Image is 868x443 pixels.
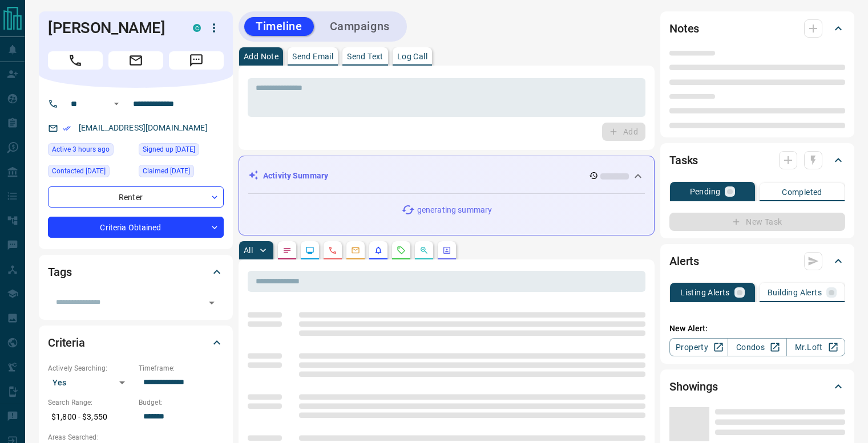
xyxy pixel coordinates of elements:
span: Message [169,51,224,70]
a: Property [669,338,728,356]
svg: Calls [328,246,337,255]
p: Add Note [244,52,278,60]
p: generating summary [417,204,492,216]
p: Building Alerts [768,288,822,296]
span: Active 3 hours ago [52,144,110,155]
svg: Lead Browsing Activity [305,246,314,255]
p: Activity Summary [263,170,328,182]
div: Yes [48,373,133,392]
p: Budget: [139,397,224,408]
h2: Criteria [48,334,85,352]
span: Claimed [DATE] [143,165,190,177]
span: Signed up [DATE] [143,144,195,155]
p: Search Range: [48,397,133,408]
span: Call [48,51,103,70]
p: New Alert: [669,323,845,335]
p: Pending [690,188,721,196]
p: Send Text [347,52,383,60]
div: Mon Sep 22 2025 [48,165,133,181]
p: Completed [782,188,822,196]
p: Timeframe: [139,363,224,373]
div: Criteria [48,329,224,356]
p: Areas Searched: [48,432,224,442]
div: Tue Oct 14 2025 [48,143,133,159]
svg: Emails [351,246,360,255]
a: Mr.Loft [786,338,845,356]
div: Showings [669,373,845,400]
div: Notes [669,15,845,42]
a: Condos [728,338,786,356]
p: Send Email [292,52,333,60]
p: Actively Searching: [48,363,133,373]
a: [EMAIL_ADDRESS][DOMAIN_NAME] [79,123,208,132]
button: Open [204,295,220,311]
span: Email [108,51,163,70]
h1: [PERSON_NAME] [48,19,176,37]
div: Tasks [669,147,845,174]
svg: Listing Alerts [374,246,383,255]
p: Log Call [397,52,427,60]
svg: Opportunities [419,246,429,255]
p: Listing Alerts [680,288,730,296]
svg: Notes [282,246,292,255]
svg: Agent Actions [442,246,451,255]
div: Mon Aug 25 2025 [139,143,224,159]
h2: Showings [669,377,718,396]
div: Activity Summary [248,165,645,186]
div: condos.ca [193,24,201,32]
svg: Requests [397,246,406,255]
span: Contacted [DATE] [52,165,106,177]
h2: Tags [48,263,71,281]
div: Alerts [669,247,845,275]
button: Campaigns [318,17,401,36]
div: Criteria Obtained [48,217,224,238]
div: Mon Sep 01 2025 [139,165,224,181]
div: Tags [48,258,224,286]
h2: Alerts [669,252,699,270]
p: All [244,246,253,254]
h2: Notes [669,19,699,38]
h2: Tasks [669,151,698,169]
div: Renter [48,186,224,208]
p: $1,800 - $3,550 [48,408,133,426]
button: Timeline [244,17,314,36]
button: Open [110,97,123,111]
svg: Email Verified [63,124,71,132]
